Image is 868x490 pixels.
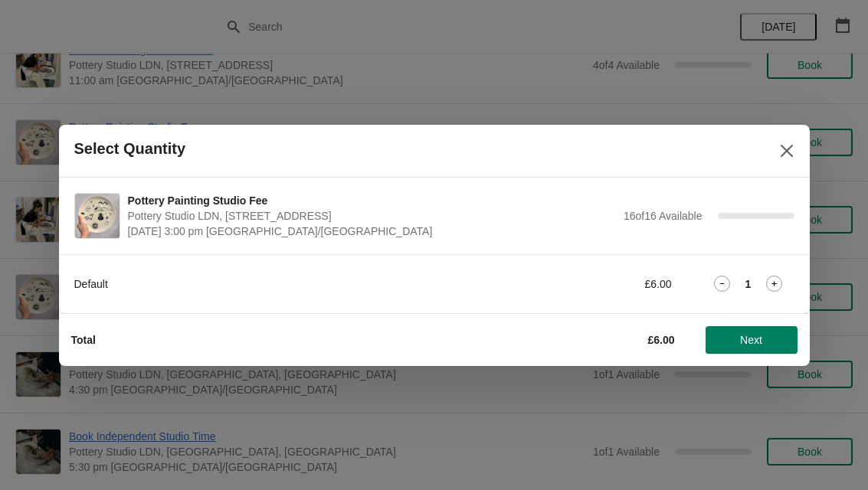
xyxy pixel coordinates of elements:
button: Close [773,137,801,165]
strong: £6.00 [647,334,674,346]
strong: Total [71,334,96,346]
span: Pottery Painting Studio Fee [128,193,616,208]
span: Next [740,334,762,346]
img: Pottery Painting Studio Fee | Pottery Studio LDN, Unit 1.3, Building A4, 10 Monro Way, London, SE... [75,194,120,238]
span: [DATE] 3:00 pm [GEOGRAPHIC_DATA]/[GEOGRAPHIC_DATA] [128,224,616,239]
h2: Select Quantity [74,140,186,158]
strong: 1 [745,276,752,292]
span: 16 of 16 Available [624,210,703,222]
span: Pottery Studio LDN, [STREET_ADDRESS] [128,208,616,224]
div: £6.00 [530,276,672,292]
div: Default [74,276,500,292]
button: Next [706,326,798,354]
